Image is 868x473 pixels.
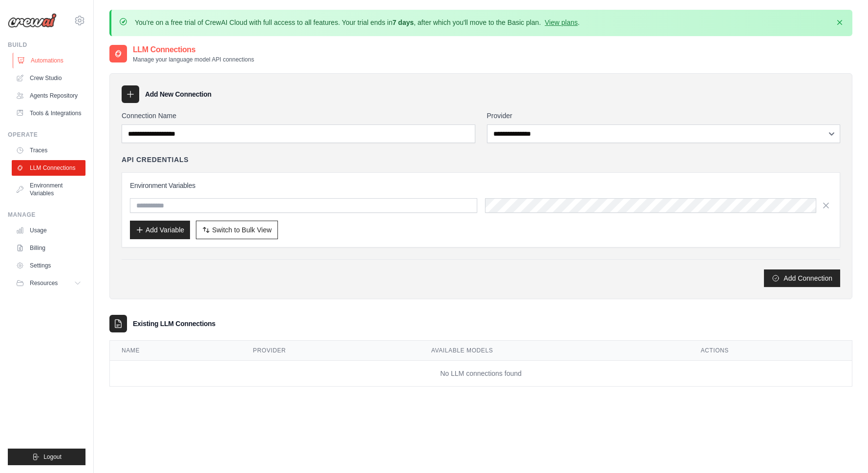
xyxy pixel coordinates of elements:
button: Add Variable [130,221,190,239]
h2: LLM Connections [133,44,254,56]
label: Provider [487,111,841,121]
button: Add Connection [764,269,840,287]
span: Switch to Bulk View [212,225,272,235]
button: Logout [8,449,85,465]
a: Agents Repository [12,88,85,103]
h3: Add New Connection [145,89,212,99]
a: Billing [12,240,85,256]
strong: 7 days [392,19,414,26]
div: Operate [8,131,85,139]
th: Provider [241,341,420,361]
span: Resources [30,279,58,287]
a: LLM Connections [12,160,85,176]
a: View plans [545,19,577,26]
span: Logout [43,453,62,461]
button: Switch to Bulk View [196,221,278,239]
h3: Existing LLM Connections [133,319,215,329]
a: Automations [13,53,86,68]
a: Traces [12,143,85,158]
a: Settings [12,258,85,273]
a: Environment Variables [12,178,85,201]
h4: API Credentials [122,155,189,165]
th: Available Models [420,341,689,361]
a: Crew Studio [12,70,85,86]
h3: Environment Variables [130,181,832,190]
th: Actions [689,341,852,361]
div: Manage [8,211,85,219]
td: No LLM connections found [110,361,852,387]
p: Manage your language model API connections [133,56,254,63]
a: Tools & Integrations [12,105,85,121]
label: Connection Name [122,111,475,121]
div: Build [8,41,85,49]
img: Logo [8,13,57,28]
p: You're on a free trial of CrewAI Cloud with full access to all features. Your trial ends in , aft... [135,18,580,27]
a: Usage [12,223,85,238]
th: Name [110,341,241,361]
button: Resources [12,275,85,291]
